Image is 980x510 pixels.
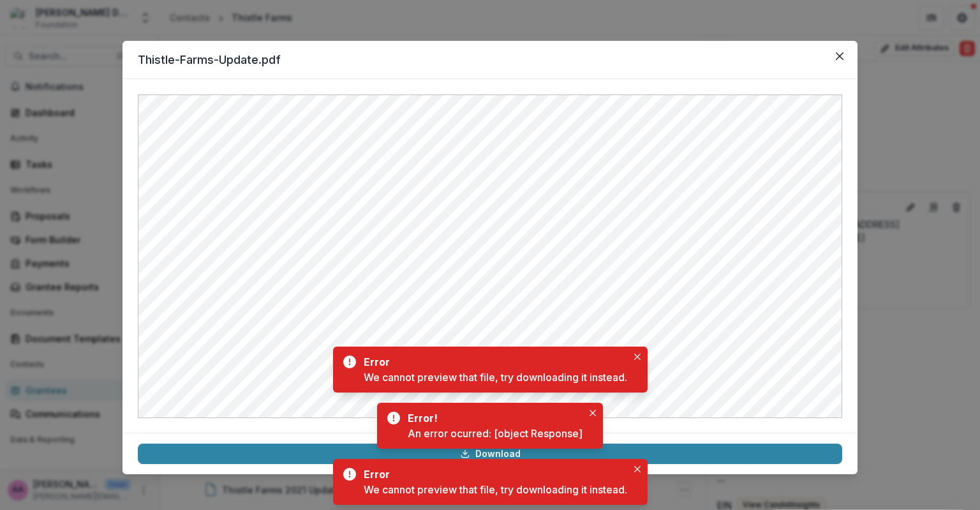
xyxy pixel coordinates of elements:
[364,482,627,497] div: We cannot preview that file, try downloading it instead.
[364,370,627,385] div: We cannot preview that file, try downloading it instead.
[829,46,850,66] button: Close
[138,444,842,464] a: Download
[630,461,645,477] button: Close
[364,467,622,482] div: Error
[408,426,583,441] div: An error ocurred: [object Response]
[585,405,600,421] button: Close
[122,41,857,79] header: Thistle-Farms-Update.pdf
[364,354,622,370] div: Error
[630,349,645,364] button: Close
[408,410,577,426] div: Error!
